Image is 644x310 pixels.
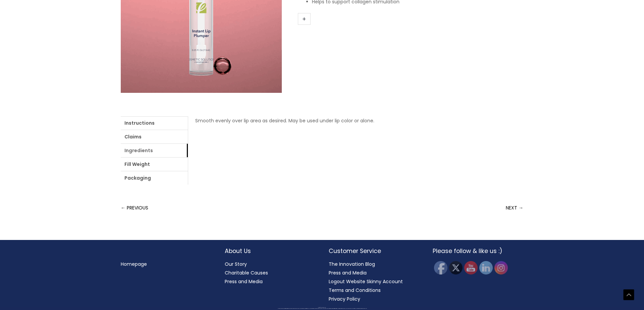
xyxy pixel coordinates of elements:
[121,116,188,130] a: Instructions
[433,247,523,255] h2: Please follow & like us :)
[329,269,367,276] a: Press and Media
[121,260,211,268] nav: Menu
[121,171,188,185] a: Packaging
[12,308,632,309] div: All material on this Website, including design, text, images, logos and sounds, are owned by Cosm...
[329,287,381,294] a: Terms and Conditions
[329,247,419,255] h2: Customer Service
[329,278,403,285] a: Logout Website Skinny Account
[225,247,315,255] h2: About Us
[329,296,360,302] a: Privacy Policy
[121,144,188,157] a: Ingredients
[329,260,419,303] nav: Customer Service
[329,261,375,267] a: The Innovation Blog
[225,261,247,267] a: Our Story
[322,307,326,308] span: Cosmetic Solutions
[121,158,188,171] a: Fill Weight
[121,201,148,214] a: ← PREVIOUS
[434,261,447,274] img: Facebook
[298,13,311,25] a: +
[449,261,463,274] img: Twitter
[225,278,263,285] a: Press and Media
[121,261,147,267] a: Homepage
[225,269,268,276] a: Charitable Causes
[121,130,188,143] a: Claims
[12,307,632,308] div: Copyright © 2025
[506,201,523,214] a: NEXT →
[225,260,315,286] nav: About Us
[195,116,516,125] p: Smooth evenly over lip area as desired. May be used under lip color or alone.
